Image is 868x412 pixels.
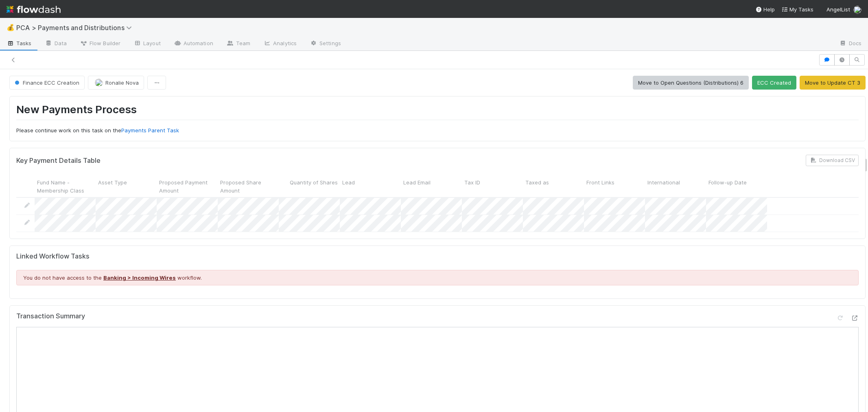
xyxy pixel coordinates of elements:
[218,176,279,197] div: Proposed Share Amount
[16,24,136,32] span: PCA > Payments and Distributions
[7,39,32,47] span: Tasks
[95,79,103,87] img: avatar_0d9988fd-9a15-4cc7-ad96-88feab9e0fa9.png
[103,274,176,281] a: Banking > Incoming Wires
[9,76,85,90] button: Finance ECC Creation
[633,76,749,90] button: Move to Open Questions (Distributions) 6
[833,37,868,50] a: Docs
[755,5,775,13] div: Help
[853,6,861,14] img: avatar_0d9988fd-9a15-4cc7-ad96-88feab9e0fa9.png
[16,127,859,135] p: Please continue work on this task on the
[257,37,303,50] a: Analytics
[806,155,859,166] button: Download CSV
[16,312,85,320] h5: Transaction Summary
[752,76,796,90] button: ECC Created
[645,176,706,197] div: International
[127,37,167,50] a: Layout
[340,176,401,197] div: Lead
[781,6,813,13] span: My Tasks
[38,37,73,50] a: Data
[303,37,348,50] a: Settings
[781,5,813,13] a: My Tasks
[88,76,144,90] button: Ronalie Nova
[800,76,866,90] button: Move to Update CT 3
[16,103,859,120] h1: New Payments Process
[73,37,127,50] a: Flow Builder
[167,37,220,50] a: Automation
[16,252,859,261] h5: Linked Workflow Tasks
[7,24,15,31] span: 💰
[523,176,584,197] div: Taxed as
[16,157,101,165] h5: Key Payment Details Table
[220,37,257,50] a: Team
[826,6,850,13] span: AngelList
[462,176,523,197] div: Tax ID
[80,39,120,47] span: Flow Builder
[584,176,645,197] div: Front Links
[105,79,139,86] span: Ronalie Nova
[401,176,462,197] div: Lead Email
[16,270,859,285] div: You do not have access to the workflow.
[279,176,340,197] div: Quantity of Shares
[7,2,61,16] img: logo-inverted-e16ddd16eac7371096b0.svg
[13,79,79,86] span: Finance ECC Creation
[121,127,179,134] a: Payments Parent Task
[157,176,218,197] div: Proposed Payment Amount
[706,176,767,197] div: Follow-up Date
[96,176,157,197] div: Asset Type
[35,176,96,197] div: Fund Name - Membership Class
